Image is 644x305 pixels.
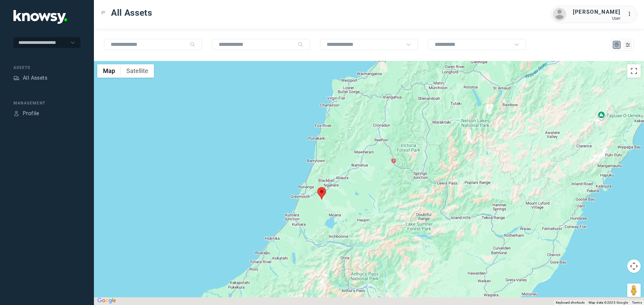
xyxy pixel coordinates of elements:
[627,10,635,18] div: :
[553,8,566,21] img: avatar.png
[627,259,641,273] button: Map camera controls
[13,74,47,82] a: AssetsAll Assets
[111,7,152,19] span: All Assets
[97,64,121,78] button: Show street map
[13,109,39,118] a: ProfileProfile
[23,109,39,118] div: Profile
[101,10,106,15] div: Toggle Menu
[573,8,621,16] div: [PERSON_NAME]
[13,100,80,106] div: Management
[13,10,67,24] img: Application Logo
[298,42,303,47] div: Search
[589,301,628,304] span: Map data ©2025 Google
[96,296,118,305] img: Google
[627,10,635,19] div: :
[13,75,19,81] div: Assets
[13,65,80,71] div: Assets
[556,300,585,305] button: Keyboard shortcuts
[13,110,19,117] div: Profile
[625,42,631,48] div: List
[190,42,195,47] div: Search
[96,296,118,305] a: Open this area in Google Maps (opens a new window)
[627,284,641,297] button: Drag Pegman onto the map to open Street View
[23,74,47,82] div: All Assets
[632,301,642,304] a: Terms
[573,16,621,21] div: User
[627,64,641,78] button: Toggle fullscreen view
[628,11,634,16] tspan: ...
[121,64,154,78] button: Show satellite imagery
[614,42,620,48] div: Map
